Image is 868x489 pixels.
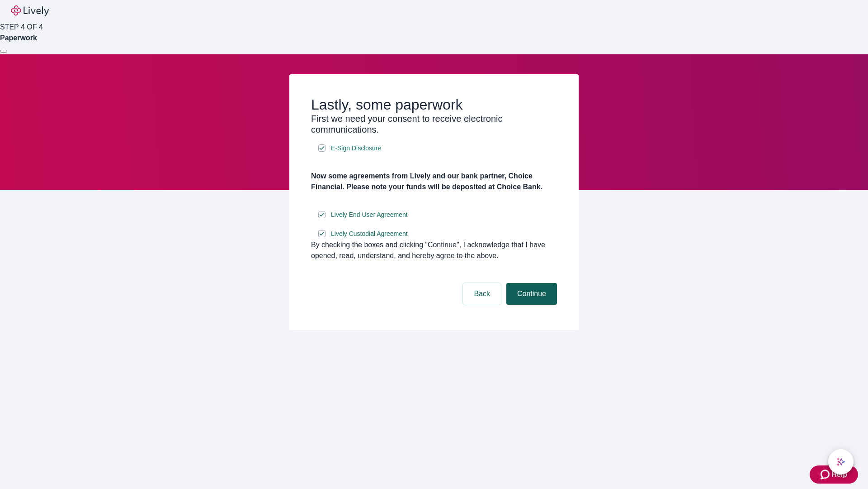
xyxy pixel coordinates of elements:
[11,5,49,16] img: Lively
[311,113,557,135] h3: First we need your consent to receive electronic communications.
[831,469,847,480] span: Help
[311,96,557,113] h2: Lastly, some paperwork
[329,143,383,154] a: e-sign disclosure document
[463,283,501,305] button: Back
[836,457,845,466] svg: Lively AI Assistant
[810,465,858,484] button: Zendesk support iconHelp
[311,171,557,192] h4: Now some agreements from Lively and our bank partner, Choice Financial. Please note your funds wi...
[329,228,410,240] a: e-sign disclosure document
[331,229,408,239] span: Lively Custodial Agreement
[828,449,854,475] button: chat
[821,469,831,480] svg: Zendesk support icon
[506,283,557,305] button: Continue
[329,209,410,221] a: e-sign disclosure document
[331,144,381,153] span: E-Sign Disclosure
[331,210,408,220] span: Lively End User Agreement
[311,240,557,261] div: By checking the boxes and clicking “Continue", I acknowledge that I have opened, read, understand...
